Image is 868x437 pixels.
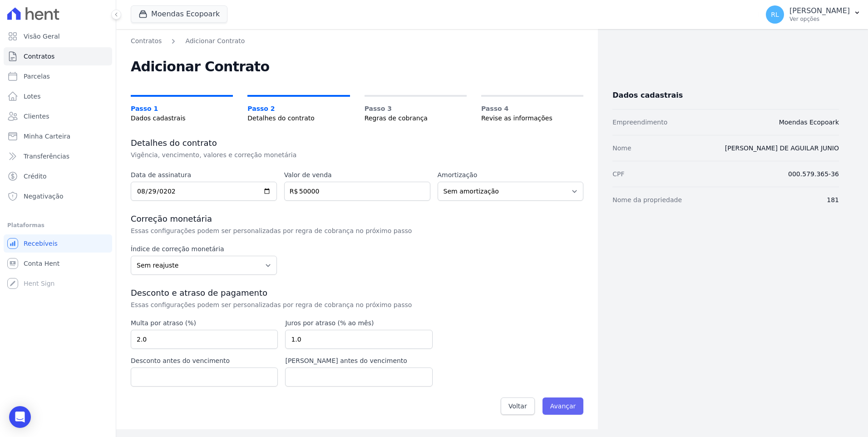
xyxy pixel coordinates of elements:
[247,104,350,114] span: Passo 2
[24,259,59,268] span: Conta Hent
[4,234,112,253] a: Recebíveis
[827,194,839,205] dd: 181
[4,147,112,165] a: Transferências
[779,117,839,128] dd: Moendas Ecopoark
[24,72,50,81] span: Parcelas
[365,104,467,114] span: Passo 3
[131,104,233,114] span: Passo 1
[4,27,112,45] a: Visão Geral
[24,92,41,101] span: Lotes
[131,226,436,235] p: Essas configurações podem ser personalizadas por regra de cobrança no próximo passo
[24,239,58,248] span: Recebíveis
[612,89,839,102] h3: Dados cadastrais
[24,132,70,141] span: Minha Carteira
[285,318,432,328] label: Juros por atraso (% ao mês)
[131,170,277,180] label: Data de assinatura
[131,36,583,46] nav: Breadcrumb
[481,104,583,114] span: Passo 4
[247,114,350,123] span: Detalhes do contrato
[131,356,278,366] label: Desconto antes do vencimento
[24,112,49,121] span: Clientes
[789,6,850,15] p: [PERSON_NAME]
[612,117,667,128] dt: Empreendimento
[131,36,162,46] a: Contratos
[4,127,112,145] a: Minha Carteira
[185,36,245,46] a: Adicionar Contrato
[788,169,839,179] dd: 000.579.365-36
[4,167,112,185] a: Crédito
[771,11,779,18] span: RL
[4,254,112,273] a: Conta Hent
[131,318,278,328] label: Multa por atraso (%)
[284,170,430,180] label: Valor de venda
[612,169,624,179] dt: CPF
[131,300,436,309] p: Essas configurações podem ser personalizadas por regra de cobrança no próximo passo
[131,244,277,254] label: Índice de correção monetária
[24,192,64,201] span: Negativação
[131,5,227,23] button: Moendas Ecopoark
[508,402,527,411] span: Voltar
[789,15,850,23] p: Ver opções
[365,114,467,123] span: Regras de cobrança
[542,397,584,415] input: Avançar
[131,288,583,298] h3: Desconto e atraso de pagamento
[725,143,839,154] dd: [PERSON_NAME] DE AGUILAR JUNIO
[501,397,535,415] a: Voltar
[438,170,584,180] label: Amortização
[131,138,583,149] h3: Detalhes do contrato
[481,114,583,123] span: Revise as informações
[612,194,682,205] dt: Nome da propriedade
[24,32,60,41] span: Visão Geral
[131,214,583,224] h3: Correção monetária
[24,172,47,181] span: Crédito
[9,406,31,428] div: Open Intercom Messenger
[4,47,112,65] a: Contratos
[7,220,108,231] div: Plataformas
[24,52,54,61] span: Contratos
[4,187,112,205] a: Negativação
[131,60,583,73] h2: Adicionar Contrato
[4,87,112,105] a: Lotes
[4,67,112,85] a: Parcelas
[131,114,233,123] span: Dados cadastrais
[612,143,631,154] dt: Nome
[285,356,432,366] label: [PERSON_NAME] antes do vencimento
[4,107,112,125] a: Clientes
[759,2,868,27] button: RL [PERSON_NAME] Ver opções
[131,150,436,159] p: Vigência, vencimento, valores e correção monetária
[131,95,583,123] nav: Progress
[24,152,69,161] span: Transferências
